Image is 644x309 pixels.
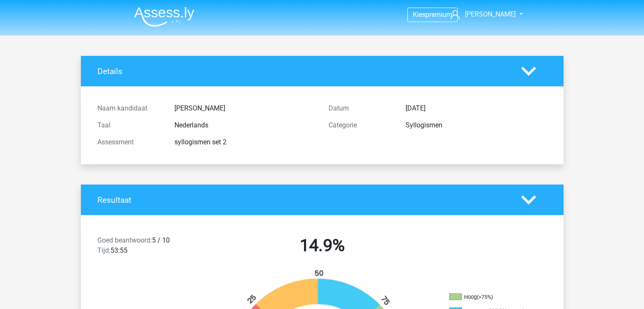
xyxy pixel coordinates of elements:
[91,235,207,259] div: 5 / 10 53:55
[399,120,553,130] div: Syllogismen
[97,195,509,205] h4: Resultaat
[477,294,493,300] div: (>75%)
[447,9,517,19] a: [PERSON_NAME]
[465,10,516,18] span: [PERSON_NAME]
[322,103,399,113] div: Datum
[168,103,322,113] div: [PERSON_NAME]
[213,235,431,256] h2: 14.9%
[322,120,399,130] div: Categorie
[449,293,534,301] li: Hoog
[168,137,322,147] div: syllogismen set 2
[91,137,168,147] div: Assessment
[399,103,553,113] div: [DATE]
[91,103,168,113] div: Naam kandidaat
[168,120,322,130] div: Nederlands
[97,66,509,76] h4: Details
[426,11,452,19] span: premium
[97,246,111,254] span: Tijd:
[97,236,152,244] span: Goed beantwoord:
[408,9,457,20] a: Kiespremium
[134,7,194,27] img: Assessly
[91,120,168,130] div: Taal
[413,11,426,19] span: Kies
